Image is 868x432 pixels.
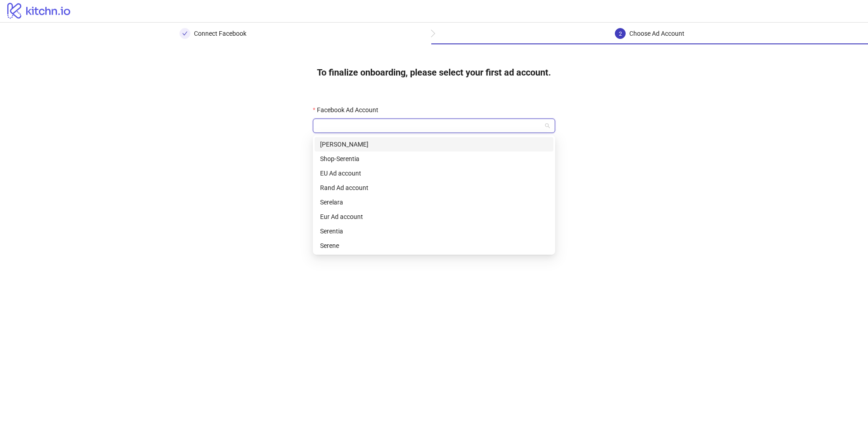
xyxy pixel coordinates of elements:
[320,183,548,193] div: Rand Ad account
[629,28,684,39] div: Choose Ad Account
[182,31,188,36] span: check
[315,195,553,209] div: Serelara
[320,241,548,251] div: Serene
[320,212,548,222] div: Eur Ad account
[315,238,553,253] div: Serene
[315,166,553,180] div: EU Ad account
[320,139,548,149] div: [PERSON_NAME]
[315,152,553,166] div: Shop-Serentia
[194,28,246,39] div: Connect Facebook
[315,209,553,224] div: Eur Ad account
[302,59,566,86] h4: To finalize onboarding, please select your first ad account.
[320,197,548,207] div: Serelara
[313,105,384,115] label: Facebook Ad Account
[318,119,542,133] input: Facebook Ad Account
[320,226,548,236] div: Serentia
[315,137,553,152] div: Khaya Khoza
[320,168,548,178] div: EU Ad account
[320,154,548,164] div: Shop-Serentia
[619,31,622,37] span: 2
[315,180,553,195] div: Rand Ad account
[315,224,553,238] div: Serentia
